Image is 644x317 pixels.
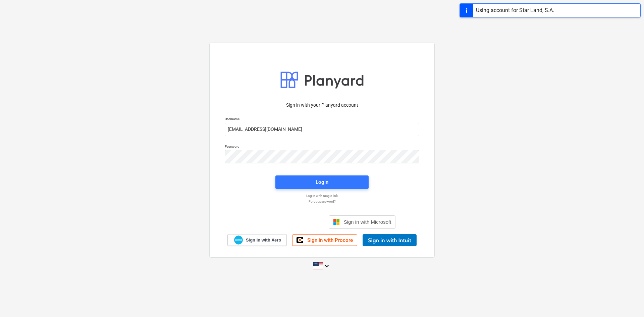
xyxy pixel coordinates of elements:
[221,194,423,198] a: Log in with magic link
[344,219,391,225] span: Sign in with Microsoft
[246,237,281,243] span: Sign in with Xero
[316,178,328,187] div: Login
[225,144,419,150] p: Password
[476,6,554,14] div: Using account for Star Land, S.A.
[333,219,340,225] img: Microsoft logo
[234,235,243,245] img: Xero logo
[275,175,369,189] button: Login
[245,215,327,229] iframe: Botón Iniciar sesión con Google
[323,262,331,270] i: keyboard_arrow_down
[307,237,353,243] span: Sign in with Procore
[221,199,423,204] a: Forgot password?
[225,117,419,122] p: Username
[225,102,419,109] p: Sign in with your Planyard account
[227,234,287,246] a: Sign in with Xero
[292,234,357,246] a: Sign in with Procore
[225,123,419,136] input: Username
